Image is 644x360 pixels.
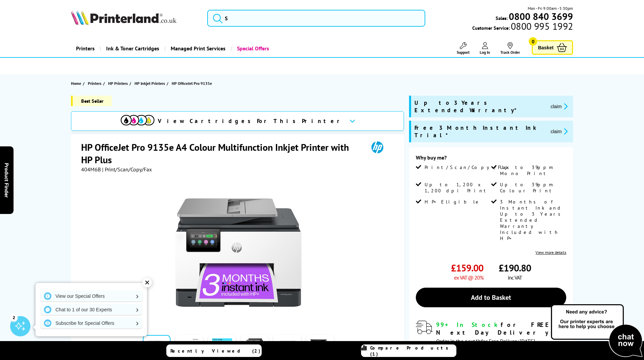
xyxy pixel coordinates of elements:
[480,50,490,55] span: Log In
[88,80,103,87] a: Printers
[472,23,573,31] span: Customer Service:
[41,318,142,329] a: Subscribe for Special Offers
[108,80,129,87] a: HP Printers
[436,338,535,352] span: Order in the next for Free Delivery [DATE] 02 September!
[106,40,159,57] span: Ink & Toner Cartridges
[108,80,128,87] span: HP Printers
[100,40,164,57] a: Ink & Toner Cartridges
[10,314,18,321] div: 2
[172,186,305,319] img: HP OfficeJet Pro 9135e
[71,10,199,26] a: Printerland Logo
[362,141,393,153] img: HP
[496,15,508,21] span: Sales:
[529,37,537,46] span: 0
[41,304,142,315] a: Chat to 1 of our 30 Experts
[500,42,520,55] a: Track Order
[535,250,566,255] a: View more details
[231,40,274,57] a: Special Offers
[170,348,261,354] span: Recently Viewed (2)
[135,80,167,87] a: HP Inkjet Printers
[416,154,566,164] div: Why buy me?
[499,262,531,274] span: £190.80
[41,291,142,302] a: View our Special Offers
[451,262,483,274] span: £159.00
[500,164,565,176] span: Up to 39ppm Mono Print
[532,40,573,55] a: Basket 0
[416,321,566,352] div: modal_delivery
[509,10,573,23] b: 0800 840 3699
[510,23,573,29] span: 0800 995 1992
[71,40,100,57] a: Printers
[102,166,152,173] span: | Print/Scan/Copy/Fax
[88,80,101,87] span: Printers
[480,42,490,55] a: Log In
[425,182,490,194] span: Up to 1,200 x 1,200 dpi Print
[538,43,553,52] span: Basket
[207,10,425,27] input: S
[71,10,176,25] img: Printerland Logo
[166,344,262,357] a: Recently Viewed (2)
[475,338,481,344] span: 4h
[457,50,470,55] span: Support
[158,117,344,125] span: View Cartridges For This Printer
[500,182,565,194] span: Up to 39ppm Colour Print
[71,80,83,87] a: Home
[414,99,545,114] span: Up to 3 Years Extended Warranty*
[416,288,566,307] a: Add to Basket
[508,274,522,281] span: inc VAT
[414,124,545,139] span: Free 3 Month Instant Ink Trial*
[142,278,152,287] div: ✕
[549,102,570,110] button: promo-description
[71,96,112,106] span: Best Seller
[81,166,101,173] span: 404M6B
[164,40,231,57] a: Managed Print Services
[135,80,165,87] span: HP Inkjet Printers
[500,199,565,241] span: 3 Months of Instant Ink and Up to 3 Years Extended Warranty Included with HP+
[425,199,481,205] span: HP+ Eligible
[3,163,10,197] span: Product Finder
[436,321,501,329] span: 99+ In Stock
[172,81,212,86] span: HP OfficeJet Pro 9135e
[508,13,573,20] a: 0800 840 3699
[121,115,154,125] img: cmyk-icon.svg
[528,5,573,11] span: Mon - Fri 9:00am - 5:30pm
[425,164,511,170] span: Print/Scan/Copy/Fax
[457,42,470,55] a: Support
[436,321,566,336] div: for FREE Next Day Delivery
[81,141,362,166] h1: HP OfficeJet Pro 9135e A4 Colour Multifunction Inkjet Printer with HP Plus
[549,303,644,359] img: Open Live Chat window
[549,127,570,135] button: promo-description
[370,345,456,357] span: Compare Products (1)
[361,344,456,357] a: Compare Products (1)
[71,80,81,87] span: Home
[454,274,483,281] span: ex VAT @ 20%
